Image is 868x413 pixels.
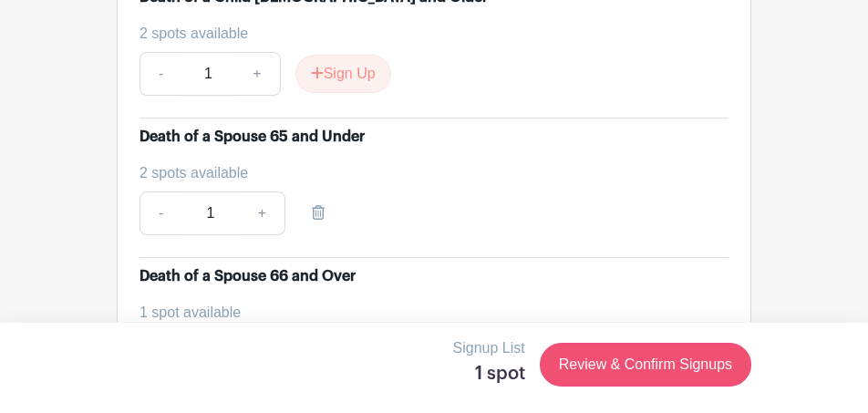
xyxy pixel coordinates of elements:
[139,126,365,148] div: Death of a Spouse 65 and Under
[295,55,391,93] button: Sign Up
[139,265,356,287] div: Death of a Spouse 66 and Over
[540,343,751,387] a: Review & Confirm Signups
[453,363,525,385] h5: 1 spot
[139,162,714,184] div: 2 spots available
[139,52,181,96] a: -
[234,52,280,96] a: +
[139,302,714,324] div: 1 spot available
[139,191,181,235] a: -
[139,23,714,45] div: 2 spots available
[453,337,525,359] p: Signup List
[240,191,285,235] a: +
